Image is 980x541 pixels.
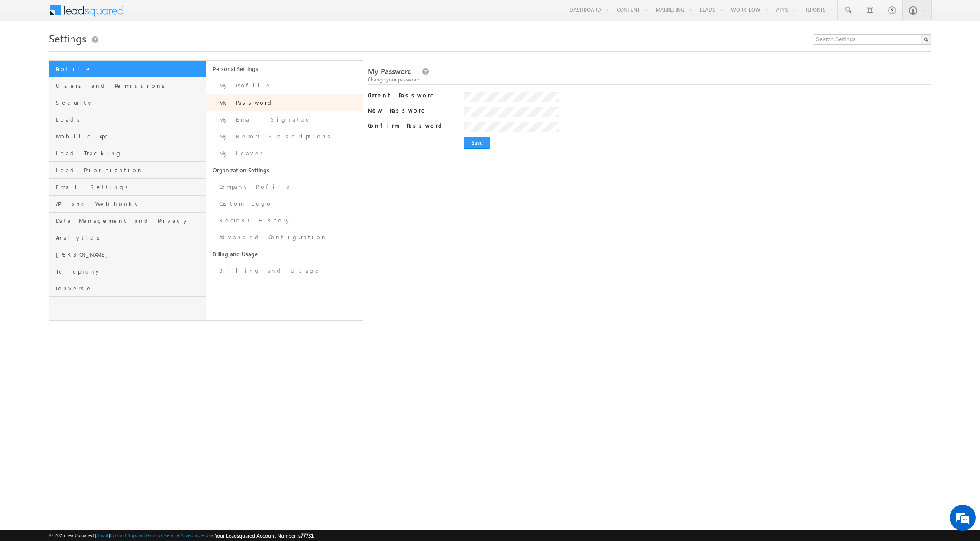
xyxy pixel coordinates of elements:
[56,217,204,225] span: Data Management and Privacy
[146,532,179,538] a: Terms of Service
[181,532,213,538] a: Acceptable Use
[49,280,206,297] a: Converse
[56,234,204,242] span: Analytics
[368,91,450,99] label: Current Password
[56,149,204,157] span: Lead Tracking
[206,178,363,195] a: Company Profile
[301,532,314,539] span: 77731
[49,179,206,196] a: Email Settings
[96,532,109,538] a: About
[368,106,450,114] label: New Password
[49,145,206,162] a: Lead Tracking
[56,200,204,208] span: API and Webhooks
[49,61,206,77] a: Profile
[206,246,363,262] a: Billing and Usage
[49,94,206,111] a: Security
[368,66,412,76] span: My Password
[49,196,206,213] a: API and Webhooks
[56,116,204,123] span: Leads
[56,183,204,191] span: Email Settings
[206,128,363,145] a: My Report Subscriptions
[206,229,363,246] a: Advanced Configuration
[56,82,204,90] span: Users and Permissions
[49,111,206,128] a: Leads
[49,263,206,280] a: Telephony
[206,195,363,212] a: Custom Logo
[206,77,363,94] a: My Profile
[110,532,144,538] a: Contact Support
[56,267,204,275] span: Telephony
[206,145,363,162] a: My Leaves
[56,65,204,73] span: Profile
[56,166,204,174] span: Lead Prioritization
[49,213,206,229] a: Data Management and Privacy
[49,31,86,45] span: Settings
[464,137,490,149] input: Save
[49,229,206,246] a: Analytics
[206,61,363,77] a: Personal Settings
[368,122,450,129] label: Confirm Password
[49,77,206,94] a: Users and Permissions
[49,531,314,540] span: © 2025 LeadSquared | | | | |
[206,262,363,279] a: Billing and Usage
[215,532,314,539] span: Your Leadsquared Account Number is
[56,284,204,292] span: Converse
[368,76,931,84] div: Change your password
[49,128,206,145] a: Mobile App
[206,94,363,111] a: My Password
[56,251,204,258] span: [PERSON_NAME]
[206,111,363,128] a: My Email Signature
[814,34,931,45] input: Search Settings
[206,162,363,178] a: Organization Settings
[206,212,363,229] a: Request History
[49,162,206,179] a: Lead Prioritization
[56,132,204,140] span: Mobile App
[56,99,204,106] span: Security
[49,246,206,263] a: [PERSON_NAME]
